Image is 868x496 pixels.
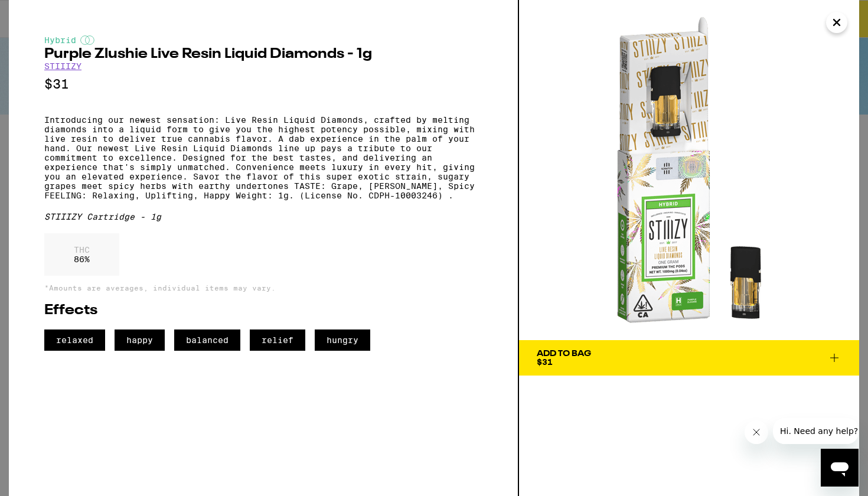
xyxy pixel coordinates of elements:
[44,35,482,45] div: Hybrid
[537,350,591,358] div: Add To Bag
[745,420,768,444] iframe: Close message
[44,233,119,276] div: 86 %
[315,329,370,351] span: hungry
[519,340,859,376] button: Add To Bag$31
[826,12,847,33] button: Close
[44,115,482,200] p: Introducing our newest sensation: Live Resin Liquid Diamonds, crafted by melting diamonds into a ...
[174,329,240,351] span: balanced
[537,357,553,367] span: $31
[44,61,81,71] a: STIIIZY
[250,329,305,351] span: relief
[80,35,94,45] img: hybridColor.svg
[44,47,482,61] h2: Purple Zlushie Live Resin Liquid Diamonds - 1g
[821,449,859,487] iframe: Button to launch messaging window
[44,77,482,92] p: $31
[115,329,165,351] span: happy
[44,304,482,318] h2: Effects
[44,212,482,221] div: STIIIZY Cartridge - 1g
[74,245,90,254] p: THC
[44,284,482,292] p: *Amounts are averages, individual items may vary.
[773,418,859,444] iframe: Message from company
[44,329,105,351] span: relaxed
